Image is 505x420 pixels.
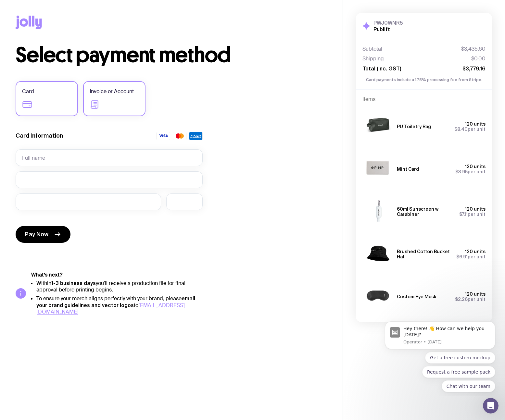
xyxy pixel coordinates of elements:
[362,65,401,72] span: Total (inc. GST)
[25,230,48,238] span: Pay Now
[373,19,403,26] h3: PWJ0WNR5
[471,56,486,62] span: $0.00
[465,249,486,254] span: 120 units
[16,226,70,243] button: Pay Now
[397,124,431,129] h3: PU Toiletry Bag
[22,177,196,183] iframe: Secure card number input frame
[456,254,486,259] span: per unit
[362,46,382,52] span: Subtotal
[36,302,185,315] a: [EMAIL_ADDRESS][DOMAIN_NAME]
[36,295,195,308] strong: email your brand guidelines and vector logos
[455,169,468,174] span: $3.95
[51,280,96,286] strong: 1-3 business days
[454,127,486,132] span: per unit
[462,65,486,72] span: $3,779.16
[36,280,203,293] li: Within you'll receive a production file for final approval before printing begins.
[397,206,454,217] h3: 60ml Sunscreen w Carabiner
[16,45,327,66] h1: Select payment method
[90,88,134,95] span: Invoice or Account
[397,294,436,299] h3: Custom Eye Mask
[36,295,203,315] li: To ensure your merch aligns perfectly with your brand, please to
[459,212,486,217] span: per unit
[397,167,419,172] h3: Mint Card
[465,206,486,212] span: 120 units
[22,199,155,205] iframe: Secure expiration date input frame
[373,26,403,32] h2: Publift
[362,56,384,62] span: Shipping
[375,315,505,396] iframe: Intercom notifications message
[461,46,486,52] span: $3,435.60
[455,297,468,302] span: $2.26
[16,132,63,140] label: Card Information
[16,149,203,166] input: Full name
[22,88,34,95] span: Card
[455,169,486,174] span: per unit
[465,291,486,297] span: 120 units
[397,249,451,259] h3: Brushed Cotton Bucket Hat
[362,96,486,103] h4: Items
[459,212,468,217] span: $7.11
[362,77,486,83] p: Card payments include a 1.75% processing fee from Stripe.
[173,199,196,205] iframe: Secure CVC input frame
[454,127,468,132] span: $8.40
[465,121,486,127] span: 120 units
[31,272,203,278] h5: What’s next?
[456,254,468,259] span: $6.91
[465,164,486,169] span: 120 units
[483,398,499,414] iframe: Intercom live chat
[455,297,486,302] span: per unit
